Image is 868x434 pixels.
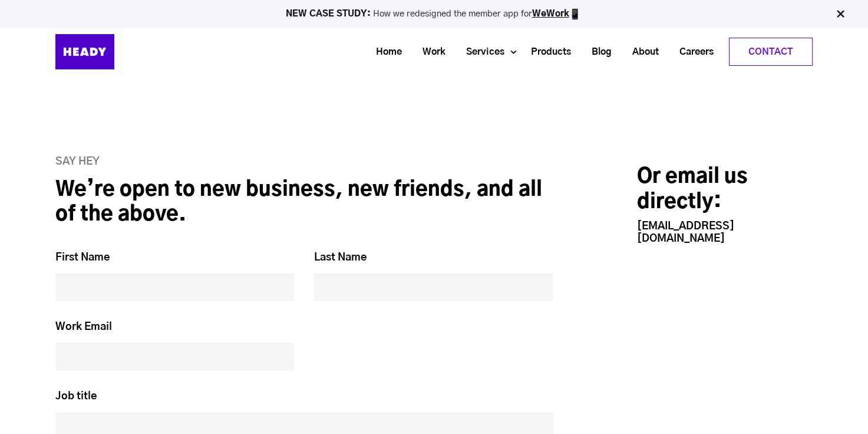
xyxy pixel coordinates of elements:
[569,8,581,20] img: app emoji
[637,221,734,244] a: [EMAIL_ADDRESS][DOMAIN_NAME]
[637,165,813,215] h2: Or email us directly:
[408,41,451,63] a: Work
[286,9,373,18] strong: NEW CASE STUDY:
[516,41,577,63] a: Products
[144,38,813,66] div: Navigation Menu
[618,41,665,63] a: About
[361,41,408,63] a: Home
[55,178,553,228] h2: We’re open to new business, new friends, and all of the above.
[55,156,553,169] h6: Say Hey
[730,38,812,65] a: Contact
[55,34,114,69] img: Heady_Logo_Web-01 (1)
[577,41,618,63] a: Blog
[532,9,569,18] a: WeWork
[451,41,510,63] a: Services
[665,41,720,63] a: Careers
[834,8,846,20] img: Close Bar
[5,8,863,20] p: How we redesigned the member app for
